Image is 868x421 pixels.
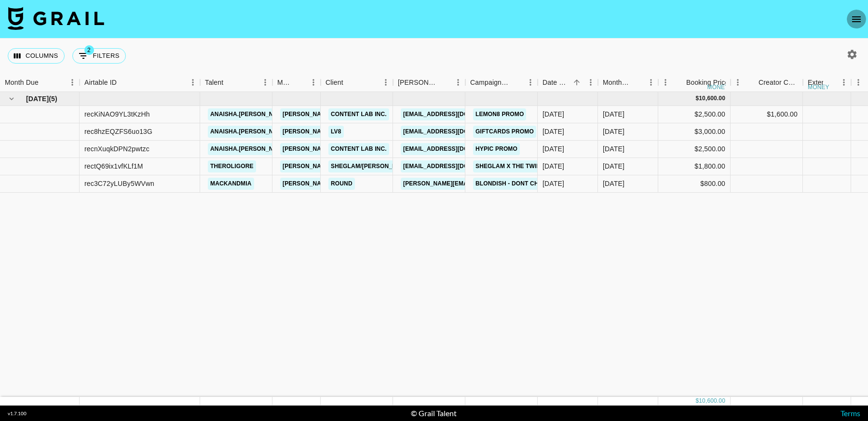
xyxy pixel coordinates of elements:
[84,144,149,154] div: recnXuqkDPN2pwtzc
[26,94,49,104] span: [DATE]
[731,75,745,90] button: Menu
[542,109,564,119] div: 28/07/2025
[393,73,465,92] div: Booker
[205,73,223,92] div: Talent
[767,109,798,119] div: $1,600.00
[699,397,725,405] div: 10,600.00
[451,75,465,90] button: Menu
[5,73,39,92] div: Month Due
[280,178,437,190] a: [PERSON_NAME][EMAIL_ADDRESS][DOMAIN_NAME]
[542,179,564,188] div: 14/09/2025
[208,143,291,155] a: anaisha.[PERSON_NAME]
[186,75,200,90] button: Menu
[473,126,536,138] a: Giftcards Promo
[658,106,731,123] div: $2,500.00
[401,143,509,155] a: [EMAIL_ADDRESS][DOMAIN_NAME]
[84,45,94,55] span: 2
[473,160,615,172] a: SHEGLAM X THE TWILIGHT SAGA COLLECTION
[603,179,624,188] div: Sep '25
[823,76,837,89] button: Sort
[658,123,731,141] div: $3,000.00
[200,73,272,92] div: Talent
[401,160,509,172] a: [EMAIL_ADDRESS][DOMAIN_NAME]
[401,126,509,138] a: [EMAIL_ADDRESS][DOMAIN_NAME]
[808,84,829,90] div: money
[208,108,291,120] a: anaisha.[PERSON_NAME]
[379,75,393,90] button: Menu
[208,178,254,190] a: mackandmia
[473,108,526,120] a: Lemon8 Promo
[258,75,272,90] button: Menu
[465,73,538,92] div: Campaign (Type)
[401,178,558,190] a: [PERSON_NAME][EMAIL_ADDRESS][DOMAIN_NAME]
[5,92,18,105] button: hide children
[328,108,389,120] a: Content Lab Inc.
[538,73,598,92] div: Date Created
[117,76,130,89] button: Sort
[328,178,355,190] a: Round
[473,143,520,155] a: Hypic Promo
[8,48,65,64] button: Select columns
[328,143,389,155] a: Content Lab Inc.
[603,109,624,119] div: Sep '25
[658,75,673,90] button: Menu
[570,76,583,89] button: Sort
[837,75,851,90] button: Menu
[306,75,321,90] button: Menu
[542,127,564,136] div: 13/08/2025
[603,127,624,136] div: Sep '25
[437,76,451,89] button: Sort
[658,175,731,193] div: $800.00
[470,73,510,92] div: Campaign (Type)
[49,94,57,104] span: ( 5 )
[644,75,658,90] button: Menu
[603,161,624,171] div: Sep '25
[510,76,523,89] button: Sort
[686,73,729,92] div: Booking Price
[223,76,237,89] button: Sort
[328,126,344,138] a: LV8
[542,73,570,92] div: Date Created
[542,144,564,154] div: 29/08/2025
[325,73,343,92] div: Client
[293,76,306,89] button: Sort
[65,75,80,90] button: Menu
[277,73,293,92] div: Manager
[84,179,154,188] div: rec3C72yLUBy5WVwn
[84,73,117,92] div: Airtable ID
[80,73,200,92] div: Airtable ID
[280,160,437,172] a: [PERSON_NAME][EMAIL_ADDRESS][DOMAIN_NAME]
[280,126,437,138] a: [PERSON_NAME][EMAIL_ADDRESS][DOMAIN_NAME]
[8,410,27,417] div: v 1.7.100
[280,143,437,155] a: [PERSON_NAME][EMAIL_ADDRESS][DOMAIN_NAME]
[603,144,624,154] div: Sep '25
[707,84,729,90] div: money
[731,73,803,92] div: Creator Commmission Override
[208,126,291,138] a: anaisha.[PERSON_NAME]
[847,10,866,29] button: open drawer
[8,7,104,30] img: Grail Talent
[745,76,759,89] button: Sort
[343,76,357,89] button: Sort
[841,408,860,418] a: Terms
[473,178,545,190] a: Blondish - Dont Cha
[321,73,393,92] div: Client
[272,73,321,92] div: Manager
[72,48,126,64] button: Show filters
[699,94,725,103] div: 10,600.00
[208,160,256,172] a: theroligore
[328,160,414,172] a: SHEGLAM/[PERSON_NAME]
[39,76,52,89] button: Sort
[658,141,731,158] div: $2,500.00
[84,109,150,119] div: recKiNAO9YL3tKzHh
[759,73,798,92] div: Creator Commmission Override
[411,408,457,418] div: © Grail Talent
[630,76,644,89] button: Sort
[280,108,437,120] a: [PERSON_NAME][EMAIL_ADDRESS][DOMAIN_NAME]
[401,108,509,120] a: [EMAIL_ADDRESS][DOMAIN_NAME]
[598,73,658,92] div: Month Due
[695,397,699,405] div: $
[658,158,731,175] div: $1,800.00
[695,94,699,103] div: $
[673,76,686,89] button: Sort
